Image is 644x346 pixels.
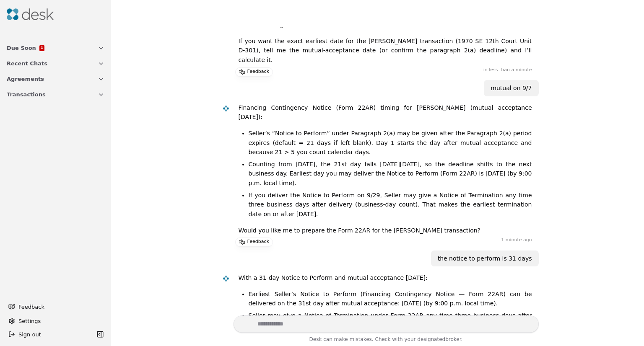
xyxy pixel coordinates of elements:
[2,71,109,87] button: Agreements
[249,129,532,157] li: Seller’s “Notice to Perform” under Paragraph 2(a) may be given after the Paragraph 2(a) period ex...
[239,273,532,283] p: With a 31‑day Notice to Perform and mutual acceptance [DATE]:
[249,289,532,308] li: Earliest Seller’s Notice to Perform (Financing Contingency Notice — Form 22AR) can be delivered o...
[7,90,46,99] span: Transactions
[239,103,532,122] p: Financing Contingency Notice (Form 22AR) timing for [PERSON_NAME] (mutual acceptance [DATE]):
[18,317,41,325] span: Settings
[249,191,532,219] li: If you deliver the Notice to Perform on 9/29, Seller may give a Notice of Termination any time th...
[7,44,36,52] span: Due Soon
[222,105,229,112] img: Desk
[7,59,47,68] span: Recent Chats
[7,75,44,83] span: Agreements
[483,67,532,74] time: in less than a minute
[40,46,43,50] span: 1
[234,315,539,333] textarea: Write your prompt here
[222,275,229,282] img: Desk
[18,302,99,311] span: Feedback
[234,335,539,346] div: Desk can make mistakes. Check with your broker.
[2,40,109,56] button: Due Soon1
[491,83,532,93] div: mutual on 9/7
[2,56,109,71] button: Recent Chats
[239,36,532,65] p: If you want the exact earliest date for the [PERSON_NAME] transaction (1970 SE 12th Court Unit D‑...
[7,8,54,20] img: Desk
[247,68,269,76] p: Feedback
[18,330,41,339] span: Sign out
[249,160,532,188] li: Counting from [DATE], the 21st day falls [DATE][DATE], so the deadline shifts to the next busines...
[501,237,532,244] time: 1 minute ago
[438,254,532,263] div: the notice to perform is 31 days
[2,87,109,102] button: Transactions
[239,226,532,235] p: Would you like me to prepare the Form 22AR for the [PERSON_NAME] transaction?
[5,328,94,341] button: Sign out
[247,238,269,246] p: Feedback
[5,314,106,328] button: Settings
[249,311,532,339] li: Seller may give a Notice of Termination under Form 22AR any time three business days after delive...
[417,336,445,342] span: designated
[3,299,104,314] button: Feedback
